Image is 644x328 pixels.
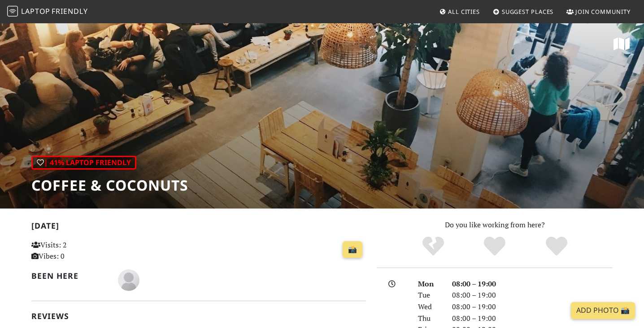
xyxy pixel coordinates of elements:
div: Yes [464,235,526,258]
div: 08:00 – 19:00 [447,278,618,290]
span: Floor [118,274,139,284]
div: No [402,235,464,258]
div: Wed [413,301,447,313]
a: Join Community [563,4,634,20]
a: LaptopFriendly LaptopFriendly [7,4,88,20]
div: Tue [413,290,447,301]
a: All Cities [435,4,483,20]
h2: [DATE] [31,221,366,234]
span: Suggest Places [502,8,554,16]
span: Laptop [21,6,50,16]
div: 08:00 – 19:00 [447,290,618,301]
img: LaptopFriendly [7,6,18,17]
p: Do you like working from here? [377,219,613,231]
span: Join Community [575,8,631,16]
div: 08:00 – 19:00 [447,313,618,324]
h2: Been here [31,271,107,281]
h2: Reviews [31,311,366,321]
a: 📸 [343,241,362,258]
div: Definitely! [526,235,587,258]
div: | 41% Laptop Friendly [31,156,136,170]
a: Suggest Places [489,4,557,20]
a: Add Photo 📸 [571,302,635,319]
span: All Cities [448,8,480,16]
span: Friendly [52,6,87,16]
div: 08:00 – 19:00 [447,301,618,313]
img: blank-535327c66bd565773addf3077783bbfce4b00ec00e9fd257753287c682c7fa38.png [118,269,139,291]
div: Thu [413,313,447,324]
p: Visits: 2 Vibes: 0 [31,239,136,262]
div: Mon [413,278,447,290]
h1: Coffee & Coconuts [31,177,188,194]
